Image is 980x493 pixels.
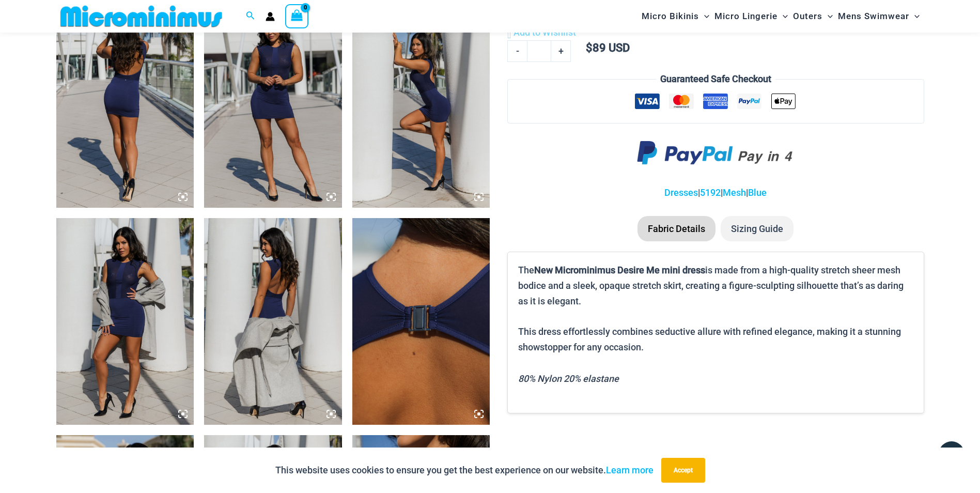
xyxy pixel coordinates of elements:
[352,218,490,425] img: Desire Me Navy 5192 Dress
[56,218,194,425] img: Desire Me Navy 5192 Dress
[507,25,576,40] a: Add to Wishlist
[714,3,777,29] span: Micro Lingerie
[712,3,790,29] a: Micro LingerieMenu ToggleMenu Toggle
[748,187,767,198] a: Blue
[204,1,342,208] img: Desire Me Navy 5192 Dress
[266,12,275,21] a: Account icon link
[835,3,922,29] a: Mens SwimwearMenu ToggleMenu Toggle
[56,1,194,208] img: Desire Me Navy 5192 Dress
[639,3,712,29] a: Micro BikinisMenu ToggleMenu Toggle
[656,71,775,87] legend: Guaranteed Safe Checkout
[699,3,709,29] span: Menu Toggle
[606,465,654,475] a: Learn more
[352,1,490,208] img: Desire Me Navy 5192 Dress
[637,2,924,31] nav: Site Navigation
[518,263,913,355] p: The is made from a high-quality stretch sheer mesh bodice and a sleek, opaque stretch skirt, crea...
[909,3,920,29] span: Menu Toggle
[518,373,619,384] i: 80% Nylon 20% elastane
[637,216,715,242] li: Fabric Details
[507,185,924,201] p: | | |
[721,216,794,242] li: Sizing Guide
[551,40,571,62] a: +
[204,218,342,425] img: Desire Me Navy 5192 Dress
[56,5,226,28] img: MM SHOP LOGO FLAT
[275,463,654,478] p: This website uses cookies to ensure you get the best experience on our website.
[246,10,255,23] a: Search icon link
[661,458,705,483] button: Accept
[527,40,551,62] input: Product quantity
[586,41,630,54] bdi: 89 USD
[642,3,699,29] span: Micro Bikinis
[723,187,746,198] a: Mesh
[793,3,822,29] span: Outers
[700,187,721,198] a: 5192
[838,3,909,29] span: Mens Swimwear
[777,3,788,29] span: Menu Toggle
[534,265,705,275] b: New Microminimus Desire Me mini dress
[664,187,698,198] a: Dresses
[822,3,833,29] span: Menu Toggle
[507,40,527,62] a: -
[790,3,835,29] a: OutersMenu ToggleMenu Toggle
[586,41,593,54] span: $
[285,4,309,28] a: View Shopping Cart, empty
